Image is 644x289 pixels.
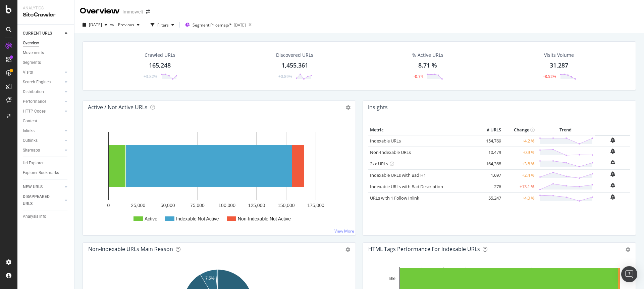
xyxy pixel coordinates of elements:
[543,74,556,79] div: -8.52%
[23,49,44,56] div: Movements
[503,125,536,135] th: Change
[370,138,401,144] a: Indexable URLs
[80,19,110,30] button: [DATE]
[610,160,615,165] div: bell-plus
[23,193,63,207] a: DISAPPEARED URLS
[238,216,291,221] text: Non-Indexable Not Active
[610,149,615,154] div: bell-plus
[80,5,120,17] div: Overview
[370,183,443,190] a: Indexable URLs with Bad Description
[368,125,476,135] th: Metric
[23,118,37,125] div: Content
[544,52,574,58] div: Visits Volume
[370,172,426,178] a: Indexable URLs with Bad H1
[23,98,46,105] div: Performance
[23,160,44,167] div: Url Explorer
[626,247,630,252] div: gear
[193,22,232,28] span: Segment: Pricemap/*
[23,147,63,154] a: Sitemaps
[281,61,308,70] div: 1,455,361
[550,61,568,70] div: 31,287
[23,59,69,66] a: Segments
[368,246,480,252] div: HTML Tags Performance for Indexable URLs
[621,266,637,282] div: Open Intercom Messenger
[23,108,46,115] div: HTTP Codes
[23,88,44,95] div: Distribution
[149,61,171,70] div: 165,248
[23,40,69,47] a: Overview
[161,203,175,208] text: 50,000
[476,158,503,169] td: 164,368
[23,30,52,37] div: CURRENT URLS
[476,135,503,147] td: 154,769
[23,213,46,220] div: Analysis Info
[23,88,63,95] a: Distribution
[145,216,157,221] text: Active
[23,98,63,105] a: Performance
[23,169,59,176] div: Explorer Bookmarks
[476,181,503,192] td: 276
[23,40,39,47] div: Overview
[88,103,148,112] h4: Active / Not Active URLs
[110,22,115,27] span: vs
[278,203,295,208] text: 150,000
[148,19,177,30] button: Filters
[205,276,215,281] text: 7.5%
[115,22,134,28] span: Previous
[23,213,69,220] a: Analysis Info
[370,195,419,201] a: URLs with 1 Follow Inlink
[23,127,63,134] a: Inlinks
[278,74,292,79] div: +0.89%
[610,194,615,200] div: bell-plus
[23,69,63,76] a: Visits
[414,74,423,79] div: -0.74
[23,79,51,86] div: Search Engines
[368,103,388,112] h4: Insights
[23,169,69,176] a: Explorer Bookmarks
[610,137,615,143] div: bell-plus
[176,216,219,221] text: Indexable Not Active
[89,22,102,28] span: 2025 Sep. 26th
[23,193,57,207] div: DISAPPEARED URLS
[334,228,354,234] a: View More
[23,59,41,66] div: Segments
[476,147,503,158] td: 10,479
[23,137,38,144] div: Outlinks
[115,19,142,30] button: Previous
[276,52,313,58] div: Discovered URLs
[23,183,63,191] a: NEW URLS
[23,49,69,56] a: Movements
[388,276,396,281] text: Title
[157,22,169,28] div: Filters
[610,171,615,177] div: bell-plus
[346,105,351,110] i: Options
[418,61,437,70] div: 8.71 %
[23,30,63,37] a: CURRENT URLS
[536,125,595,135] th: Trend
[131,203,145,208] text: 25,000
[23,11,69,19] div: SiteCrawler
[234,22,246,28] div: [DATE]
[412,52,443,58] div: % Active URLs
[23,108,63,115] a: HTTP Codes
[610,183,615,188] div: bell-plus
[146,9,150,14] div: arrow-right-arrow-left
[23,147,40,154] div: Sitemaps
[23,137,63,144] a: Outlinks
[145,52,175,58] div: Crawled URLs
[476,125,503,135] th: # URLS
[23,160,69,167] a: Url Explorer
[88,125,348,230] svg: A chart.
[370,149,411,155] a: Non-Indexable URLs
[476,169,503,181] td: 1,697
[503,169,536,181] td: +2.4 %
[345,247,350,252] div: gear
[503,147,536,158] td: -0.9 %
[23,79,63,86] a: Search Engines
[503,192,536,204] td: +4.0 %
[218,203,235,208] text: 100,000
[476,192,503,204] td: 55,247
[122,8,143,15] div: Immowelt
[370,161,388,167] a: 2xx URLs
[23,69,33,76] div: Visits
